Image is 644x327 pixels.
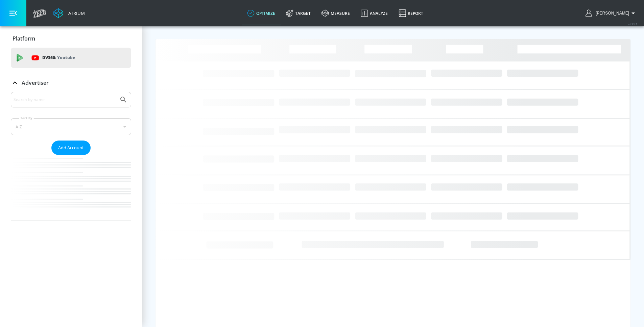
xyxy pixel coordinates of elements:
p: Platform [13,35,35,42]
p: DV360: [42,54,75,61]
a: Analyze [355,1,393,25]
div: A-Z [11,118,131,135]
p: Youtube [57,54,75,61]
div: DV360: Youtube [11,48,131,68]
a: Report [393,1,429,25]
div: Atrium [66,10,85,16]
nav: list of Advertiser [11,155,131,221]
p: Advertiser [22,79,49,86]
input: Search by name [14,95,116,104]
span: v 4.33.5 [628,22,637,26]
a: Atrium [53,8,85,18]
div: Advertiser [11,92,131,221]
div: Platform [11,29,131,48]
a: optimize [242,1,281,25]
label: Sort By [19,116,34,120]
button: [PERSON_NAME] [586,9,637,17]
span: login as: humberto.barrera@zefr.com [593,11,629,16]
a: measure [316,1,355,25]
span: Add Account [58,144,84,152]
div: Advertiser [11,73,131,92]
button: Add Account [51,141,91,155]
a: Target [281,1,316,25]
